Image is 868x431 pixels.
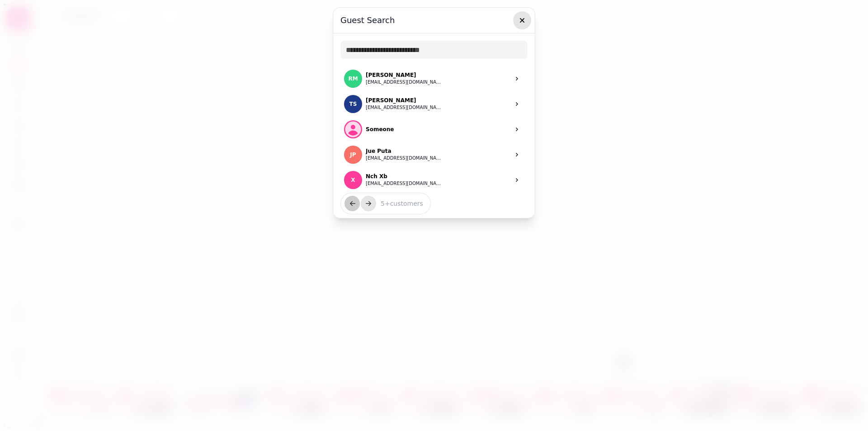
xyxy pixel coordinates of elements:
a: Someone [340,117,528,142]
button: [EMAIL_ADDRESS][DOMAIN_NAME] [366,180,443,187]
p: [PERSON_NAME] [366,71,443,79]
span: X [351,177,355,183]
button: [EMAIL_ADDRESS][DOMAIN_NAME] [366,79,443,86]
p: Someone [366,126,394,133]
span: TS [349,101,357,107]
p: [PERSON_NAME] [366,97,443,104]
a: XXNch Xb[EMAIL_ADDRESS][DOMAIN_NAME] [340,167,528,193]
h3: Guest Search [340,15,528,26]
p: Jue Puta [366,147,443,155]
a: J PJPJue Puta[EMAIL_ADDRESS][DOMAIN_NAME] [340,142,528,167]
span: RM [348,76,358,82]
a: T STS[PERSON_NAME][EMAIL_ADDRESS][DOMAIN_NAME] [340,91,528,117]
a: R MRM[PERSON_NAME][EMAIL_ADDRESS][DOMAIN_NAME] [340,66,528,91]
button: next [361,196,376,211]
p: 5 + customers [373,199,423,208]
button: [EMAIL_ADDRESS][DOMAIN_NAME] [366,104,443,111]
button: back [344,196,360,211]
p: Nch Xb [366,173,443,180]
span: JP [350,152,356,158]
button: [EMAIL_ADDRESS][DOMAIN_NAME] [366,155,443,162]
